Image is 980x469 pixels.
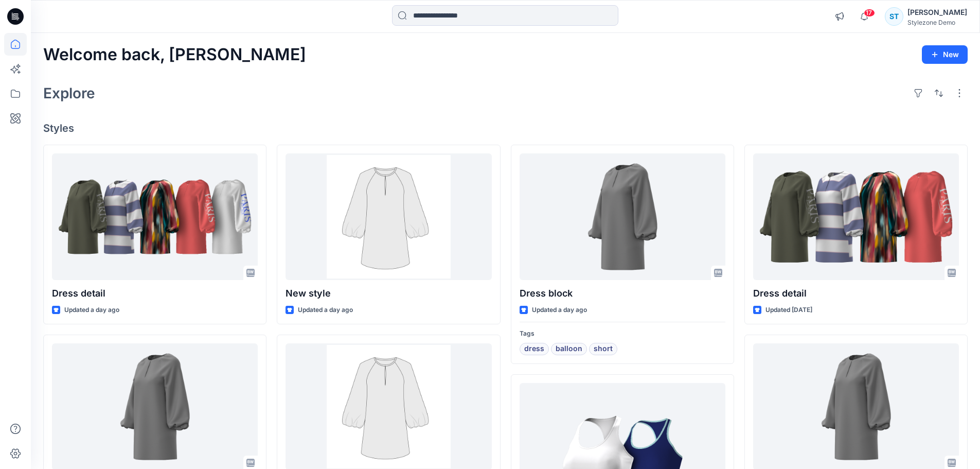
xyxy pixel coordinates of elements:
p: Updated a day ago [298,305,353,316]
p: Dress detail [52,286,258,301]
div: ST [885,7,903,26]
a: Dress detail [52,153,258,281]
a: Dress block [520,153,725,281]
span: short [594,343,613,355]
span: 17 [864,9,875,17]
p: New style [286,286,491,301]
div: Stylezone Demo [907,19,967,26]
p: Tags [520,328,725,339]
p: Updated a day ago [64,305,119,316]
p: Updated a day ago [532,305,587,316]
h4: Styles [43,122,968,134]
h2: Explore [43,85,95,101]
a: Dress detail [753,153,959,281]
h2: Welcome back, [PERSON_NAME] [43,45,306,64]
span: balloon [556,343,582,355]
p: Dress detail [753,286,959,301]
a: New style [286,153,491,281]
button: New [922,45,968,64]
div: [PERSON_NAME] [907,6,967,19]
p: Dress block [520,286,725,301]
span: dress [524,343,544,355]
p: Updated [DATE] [765,305,812,316]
